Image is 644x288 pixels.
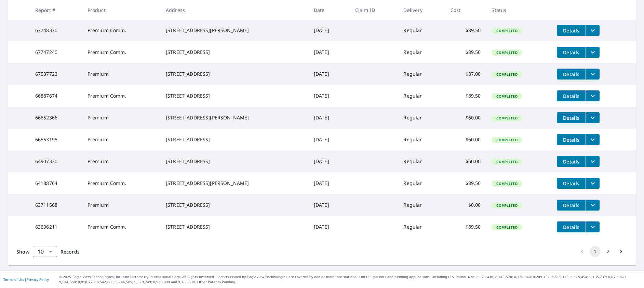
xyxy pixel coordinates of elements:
td: [DATE] [308,107,350,129]
td: Regular [398,129,445,150]
span: Completed [492,203,521,208]
span: Details [561,27,581,34]
div: [STREET_ADDRESS][PERSON_NAME] [166,180,303,187]
span: Completed [492,72,521,77]
button: Go to page 2 [603,246,614,257]
td: [DATE] [308,41,350,63]
td: Premium [82,129,160,150]
span: Completed [492,225,521,230]
td: [DATE] [308,150,350,172]
td: 63606211 [30,216,82,238]
td: 64188764 [30,172,82,194]
td: $87.00 [445,63,486,85]
div: [STREET_ADDRESS] [166,202,303,208]
span: Completed [492,159,521,164]
td: 67748370 [30,19,82,41]
button: detailsBtn-66887674 [557,90,586,101]
td: $60.00 [445,150,486,172]
td: $60.00 [445,107,486,129]
div: 10 [33,242,57,261]
span: Details [561,202,581,208]
button: page 1 [590,246,601,257]
td: Premium Comm. [82,41,160,63]
button: detailsBtn-64907330 [557,156,586,167]
td: Regular [398,63,445,85]
td: 67747240 [30,41,82,63]
td: Regular [398,85,445,107]
button: detailsBtn-67748370 [557,25,586,36]
td: $89.50 [445,19,486,41]
span: Details [561,49,581,56]
span: Details [561,115,581,121]
div: [STREET_ADDRESS] [166,92,303,99]
td: 66553195 [30,129,82,150]
button: Go to next page [616,246,627,257]
td: [DATE] [308,216,350,238]
td: Regular [398,150,445,172]
td: [DATE] [308,129,350,150]
button: detailsBtn-66652366 [557,112,586,123]
button: detailsBtn-63711568 [557,200,586,211]
span: Completed [492,50,521,55]
td: [DATE] [308,19,350,41]
div: [STREET_ADDRESS] [166,49,303,56]
button: detailsBtn-66553195 [557,134,586,145]
div: [STREET_ADDRESS] [166,224,303,230]
button: filesDropdownBtn-64907330 [586,156,600,167]
span: Records [61,248,80,255]
td: Premium Comm. [82,85,160,107]
button: filesDropdownBtn-63711568 [586,200,600,211]
button: filesDropdownBtn-66553195 [586,134,600,145]
td: Regular [398,194,445,216]
td: $89.50 [445,216,486,238]
td: Regular [398,19,445,41]
button: filesDropdownBtn-66887674 [586,90,600,101]
td: Premium Comm. [82,19,160,41]
button: filesDropdownBtn-63606211 [586,221,600,232]
p: © 2025 Eagle View Technologies, Inc. and Pictometry International Corp. All Rights Reserved. Repo... [59,274,641,285]
td: [DATE] [308,85,350,107]
td: Regular [398,216,445,238]
td: $89.50 [445,85,486,107]
td: Premium Comm. [82,216,160,238]
div: [STREET_ADDRESS] [166,136,303,143]
span: Details [561,136,581,143]
a: Privacy Policy [27,277,49,282]
span: Completed [492,94,521,99]
td: 66887674 [30,85,82,107]
td: $0.00 [445,194,486,216]
span: Details [561,180,581,187]
td: 63711568 [30,194,82,216]
td: 66652366 [30,107,82,129]
span: Details [561,93,581,99]
p: | [3,277,49,282]
span: Details [561,224,581,230]
td: 67537723 [30,63,82,85]
td: Regular [398,41,445,63]
td: [DATE] [308,172,350,194]
div: Show 10 records [33,246,57,257]
button: filesDropdownBtn-67747240 [586,47,600,58]
div: [STREET_ADDRESS] [166,71,303,77]
button: filesDropdownBtn-64188764 [586,178,600,189]
td: Premium [82,63,160,85]
span: Details [561,71,581,77]
button: detailsBtn-67747240 [557,47,586,58]
span: Completed [492,138,521,142]
div: [STREET_ADDRESS][PERSON_NAME] [166,27,303,34]
td: Regular [398,107,445,129]
td: $89.50 [445,41,486,63]
td: Premium Comm. [82,172,160,194]
div: [STREET_ADDRESS] [166,158,303,165]
button: filesDropdownBtn-66652366 [586,112,600,123]
span: Completed [492,28,521,33]
td: Premium [82,107,160,129]
td: 64907330 [30,150,82,172]
span: Completed [492,181,521,186]
span: Completed [492,116,521,120]
div: [STREET_ADDRESS][PERSON_NAME] [166,114,303,121]
td: [DATE] [308,194,350,216]
nav: pagination navigation [576,246,628,257]
button: filesDropdownBtn-67537723 [586,69,600,80]
button: detailsBtn-64188764 [557,178,586,189]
